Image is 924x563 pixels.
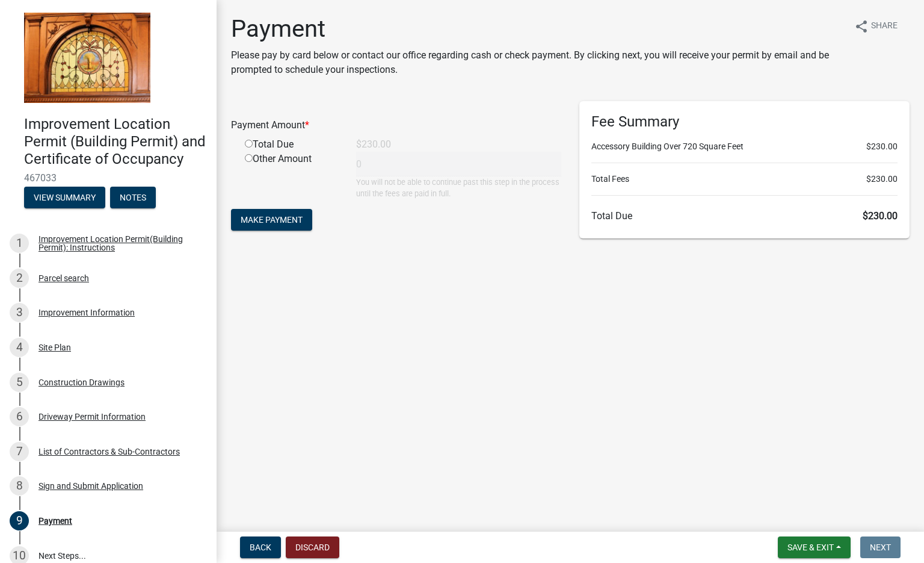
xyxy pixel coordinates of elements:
[38,447,180,456] div: List of Contractors & Sub-Contractors
[38,482,143,490] div: Sign and Submit Application
[854,19,869,34] i: share
[787,543,834,552] span: Save & Exit
[10,338,29,357] div: 4
[110,187,156,208] button: Notes
[231,14,845,43] h1: Payment
[24,194,105,204] wm-modal-confirm: Summary
[38,308,135,317] div: Improvement Information
[10,269,29,288] div: 2
[250,543,271,552] span: Back
[863,210,898,222] span: $230.00
[241,215,303,225] span: Make Payment
[778,537,851,558] button: Save & Exit
[845,14,907,38] button: shareShare
[24,13,150,103] img: Jasper County, Indiana
[591,210,898,222] h6: Total Due
[240,537,281,558] button: Back
[236,137,347,152] div: Total Due
[38,235,197,252] div: Improvement Location Permit(Building Permit): Instructions
[236,152,347,199] div: Other Amount
[10,303,29,322] div: 3
[286,537,339,558] button: Discard
[591,173,898,185] li: Total Fees
[231,209,312,231] button: Make Payment
[110,194,156,204] wm-modal-confirm: Notes
[38,343,71,352] div: Site Plan
[38,517,72,525] div: Payment
[591,113,898,131] h6: Fee Summary
[10,234,29,253] div: 1
[866,140,898,153] span: $230.00
[10,442,29,461] div: 7
[38,412,146,421] div: Driveway Permit Information
[24,187,105,208] button: View Summary
[24,116,207,167] h4: Improvement Location Permit (Building Permit) and Certificate of Occupancy
[24,172,192,184] span: 467033
[231,48,845,77] p: Please pay by card below or contact our office regarding cash or check payment. By clicking next,...
[38,378,125,387] div: Construction Drawings
[10,407,29,426] div: 6
[10,511,29,530] div: 9
[870,543,891,552] span: Next
[222,118,570,132] div: Payment Amount
[38,274,89,282] div: Parcel search
[860,537,901,558] button: Next
[871,19,898,34] span: Share
[591,140,898,153] li: Accessory Building Over 720 Square Feet
[10,373,29,392] div: 5
[866,173,898,185] span: $230.00
[10,476,29,496] div: 8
